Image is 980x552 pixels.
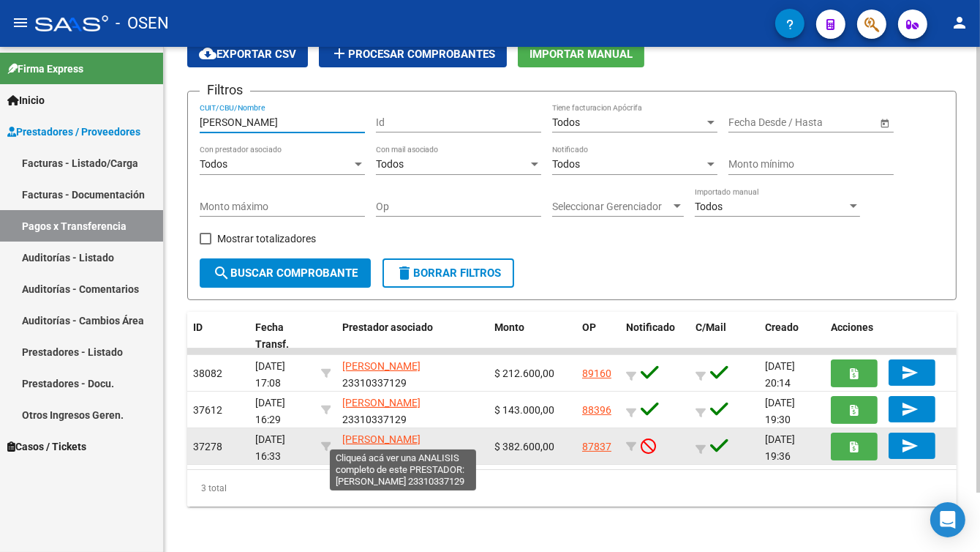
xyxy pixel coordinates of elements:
span: Todos [552,116,580,128]
mat-icon: send [901,400,919,418]
mat-icon: send [901,364,919,381]
datatable-header-cell: Prestador asociado [336,312,489,360]
datatable-header-cell: C/Mail [690,312,759,360]
button: Importar Manual [518,40,644,67]
mat-icon: add [331,45,348,62]
span: Buscar Comprobante [213,266,358,280]
datatable-header-cell: Acciones [825,312,957,360]
button: Borrar Filtros [382,258,514,288]
mat-icon: search [213,264,230,282]
span: [DATE] 19:30 [765,397,795,425]
span: Firma Express [7,61,83,77]
span: Exportar CSV [199,48,296,61]
button: Open calendar [877,115,892,130]
span: $ 212.600,00 [494,368,554,379]
span: Notificado [626,321,675,333]
span: - OSEN [116,7,169,40]
span: Prestador asociado [342,321,433,333]
button: Exportar CSV [187,40,308,67]
datatable-header-cell: Monto [489,312,576,360]
a: 89160 [582,368,611,379]
span: [PERSON_NAME] [342,433,421,445]
span: [DATE] 20:14 [765,360,795,389]
datatable-header-cell: Creado [759,312,825,360]
span: 23310337129 [342,433,421,462]
span: C/Mail [696,321,726,333]
span: [DATE] 17:08 [255,360,285,389]
div: Open Intercom Messenger [930,502,965,537]
span: Acciones [831,321,873,333]
datatable-header-cell: Notificado [620,312,690,360]
button: Buscar Comprobante [200,258,371,288]
span: $ 382.600,00 [494,441,554,452]
mat-icon: person [951,14,968,31]
h3: Filtros [200,80,250,100]
span: Mostrar totalizadores [217,230,316,247]
span: [DATE] 16:29 [255,397,285,425]
a: 87837 [582,441,611,452]
span: Borrar Filtros [396,266,501,280]
span: 37612 [193,404,222,416]
span: Todos [695,201,723,212]
datatable-header-cell: OP [576,312,620,360]
span: 37278 [193,441,222,452]
span: OP [582,321,596,333]
span: 23310337129 [342,360,421,389]
span: Todos [376,158,404,170]
span: Inicio [7,92,45,108]
datatable-header-cell: Fecha Transf. [249,312,315,360]
input: Fecha inicio [728,116,782,129]
span: Todos [552,158,580,170]
span: [DATE] 19:36 [765,433,795,462]
span: [PERSON_NAME] [342,360,421,372]
datatable-header-cell: ID [187,312,249,360]
span: [PERSON_NAME] [342,397,421,409]
mat-icon: menu [12,14,29,31]
a: 88396 [582,404,611,416]
mat-icon: cloud_download [199,45,216,62]
span: Casos / Tickets [7,439,86,455]
span: Seleccionar Gerenciador [552,201,671,213]
span: $ 143.000,00 [494,404,554,416]
button: Procesar Comprobantes [319,40,507,67]
span: Prestadores / Proveedores [7,124,140,140]
span: [DATE] 16:33 [255,433,285,462]
mat-icon: send [901,437,919,455]
span: ID [193,321,203,333]
span: 23310337129 [342,397,421,425]
span: Creado [765,321,799,333]
input: Fecha fin [794,116,866,129]
span: 38082 [193,368,222,379]
div: 3 total [187,470,957,507]
span: Importar Manual [529,48,633,61]
span: Monto [494,321,524,333]
span: Todos [200,158,227,170]
mat-icon: delete [396,264,413,282]
span: Procesar Comprobantes [331,48,495,61]
span: Fecha Transf. [255,321,289,350]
